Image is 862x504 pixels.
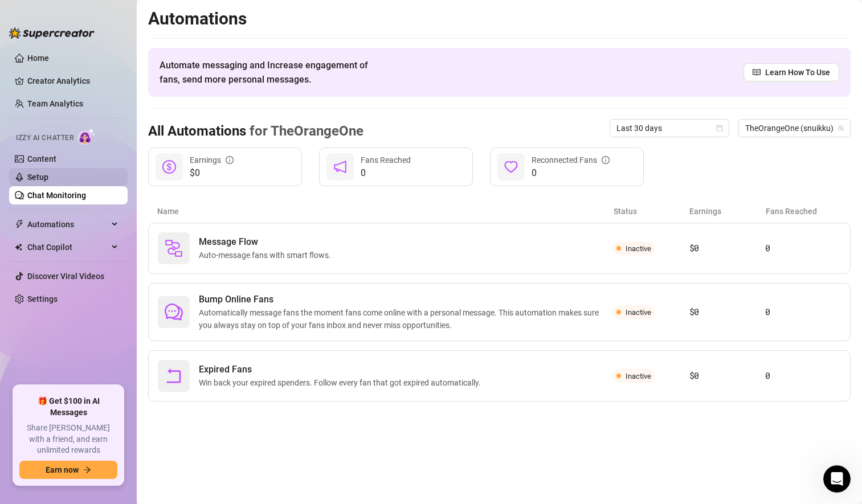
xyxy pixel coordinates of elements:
[9,27,95,39] img: logo-BBDzfeDw.svg
[23,258,205,270] div: Schedule a FREE consulting call:
[114,355,171,401] button: Help
[23,221,190,233] div: We typically reply in a few hours
[190,154,234,166] div: Earnings
[196,18,216,39] div: Close
[23,209,190,221] div: Send us a message
[765,66,830,79] span: Learn How To Use
[199,376,485,389] span: Win back your expired spenders. Follow every fan that got expired automatically.
[743,63,839,81] a: Learn How To Use
[765,241,841,255] article: 0
[11,312,216,456] div: Izzy just got smarter and safer ✨
[27,272,104,281] a: Discover Viral Videos
[199,363,485,376] span: Expired Fans
[165,239,183,257] img: svg%3e
[157,205,614,218] article: Name
[160,58,379,87] span: Automate messaging and Increase engagement of fans, send more personal messages.
[165,367,183,385] span: rollback
[27,238,108,256] span: Chat Copilot
[12,312,216,392] img: Izzy just got smarter and safer ✨
[765,305,841,319] article: 0
[765,369,841,383] article: 0
[626,244,651,253] span: Inactive
[51,172,117,184] div: [PERSON_NAME]
[83,466,91,474] span: arrow-right
[626,372,651,380] span: Inactive
[246,123,363,139] span: for TheOrangeOne
[823,465,851,493] iframe: Intercom live chat
[66,384,105,392] span: Messages
[23,161,46,183] img: Profile image for Ella
[614,205,689,218] article: Status
[532,166,610,180] span: 0
[626,308,651,317] span: Inactive
[199,235,336,249] span: Message Flow
[15,220,24,229] span: thunderbolt
[165,303,183,321] span: comment
[57,355,114,401] button: Messages
[16,133,73,144] span: Izzy AI Chatter
[199,249,336,261] span: Auto-message fans with smart flows.
[189,384,210,392] span: News
[144,18,166,41] img: Profile image for Ella
[361,155,411,165] span: Fans Reached
[133,384,152,392] span: Help
[199,306,613,331] span: Automatically message fans the moment fans come online with a personal message. This automation m...
[838,125,844,132] span: team
[15,243,22,251] img: Chat Copilot
[689,305,765,319] article: $0
[199,293,613,306] span: Bump Online Fans
[27,173,48,182] a: Setup
[11,134,216,194] div: Recent messageProfile image for EllaHi Snuikku, Izzy Availability lets you set specific hours for...
[689,241,765,255] article: $0
[716,125,723,132] span: calendar
[333,160,347,174] span: notification
[162,160,176,174] span: dollar
[504,160,518,174] span: heart
[23,100,205,120] p: How can we help?
[27,72,119,90] a: Creator Analytics
[23,81,205,100] p: Hi Snuikku 👋
[46,465,79,474] span: Earn now
[190,166,234,180] span: $0
[148,8,851,30] h2: Automations
[27,54,49,63] a: Home
[27,191,86,200] a: Chat Monitoring
[689,205,765,218] article: Earnings
[616,120,722,137] span: Last 30 days
[27,294,58,304] a: Settings
[766,205,841,218] article: Fans Reached
[78,128,96,145] img: AI Chatter
[745,120,844,137] span: TheOrangeOne (snuikku)
[165,18,188,41] img: Profile image for Giselle
[11,199,216,243] div: Send us a messageWe typically reply in a few hours
[19,461,117,479] button: Earn nowarrow-right
[226,156,234,164] span: info-circle
[148,122,363,141] h3: All Automations
[19,423,117,456] span: Share [PERSON_NAME] with a friend, and earn unlimited rewards
[27,99,83,108] a: Team Analytics
[689,369,765,383] article: $0
[361,166,411,180] span: 0
[23,274,205,297] button: Find a time
[122,18,145,41] img: Profile image for Yoni
[27,215,108,233] span: Automations
[532,154,610,166] div: Reconnected Fans
[602,156,610,164] span: info-circle
[23,144,205,155] div: Recent message
[27,154,56,163] a: Content
[753,68,761,76] span: read
[171,355,228,401] button: News
[15,384,41,392] span: Home
[12,151,216,193] div: Profile image for EllaHi Snuikku, Izzy Availability lets you set specific hours for when [PERSON_...
[119,172,151,184] div: • [DATE]
[19,396,117,418] span: 🎁 Get $100 in AI Messages
[23,23,99,38] img: logo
